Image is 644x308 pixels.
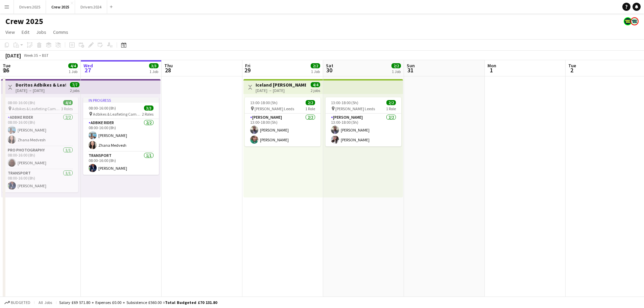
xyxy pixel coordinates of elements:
[386,106,396,111] span: 1 Role
[53,29,68,35] span: Comms
[144,105,153,111] span: 3/3
[311,69,320,74] div: 1 Job
[311,87,320,93] div: 2 jobs
[326,97,401,146] app-job-card: 13:00-18:00 (5h)2/2 [PERSON_NAME] Leeds1 Role[PERSON_NAME]2/213:00-18:00 (5h)[PERSON_NAME][PERSON...
[68,63,78,68] span: 4/4
[165,300,217,305] span: Total Budgeted £70 131.80
[61,106,73,111] span: 3 Roles
[311,63,320,68] span: 2/2
[568,63,576,69] span: Tue
[37,300,53,305] span: All jobs
[325,66,333,74] span: 30
[3,63,10,69] span: Tue
[89,105,116,111] span: 08:00-16:00 (8h)
[22,53,39,58] span: Week 35
[3,28,18,37] a: View
[2,66,10,74] span: 26
[16,82,66,88] h3: Doritos Adbikes & Leafleting Camden
[326,63,333,69] span: Sat
[567,66,576,74] span: 2
[630,17,639,25] app-user-avatar: Claire Stewart
[3,299,31,306] button: Budgeted
[83,119,159,152] app-card-role: Adbike Rider2/208:00-16:00 (8h)[PERSON_NAME]Zhana Medvesh
[326,114,401,146] app-card-role: [PERSON_NAME]2/213:00-18:00 (5h)[PERSON_NAME][PERSON_NAME]
[2,97,78,192] app-job-card: 08:00-16:00 (8h)4/4 Adbikes & Leafleting Camden3 RolesAdbike Rider2/208:00-16:00 (8h)[PERSON_NAME...
[250,100,278,105] span: 13:00-18:00 (5h)
[84,63,93,69] span: Wed
[149,69,158,74] div: 1 Job
[5,52,21,59] div: [DATE]
[69,69,77,74] div: 1 Job
[256,82,306,88] h3: Iceland [PERSON_NAME] Leeds
[16,88,66,93] div: [DATE] → [DATE]
[256,88,306,93] div: [DATE] → [DATE]
[142,112,153,117] span: 2 Roles
[11,300,30,305] span: Budgeted
[82,66,93,74] span: 27
[5,16,43,26] h1: Crew 2025
[255,106,294,111] span: [PERSON_NAME] Leeds
[392,69,401,74] div: 1 Job
[63,100,73,105] span: 4/4
[391,63,401,68] span: 2/2
[36,29,46,35] span: Jobs
[244,66,251,74] span: 29
[83,152,159,175] app-card-role: Transport1/108:00-16:00 (8h)[PERSON_NAME]
[59,300,217,305] div: Salary £69 571.80 + Expenses £0.00 + Subsistence £560.00 =
[245,114,320,146] app-card-role: [PERSON_NAME]2/213:00-18:00 (5h)[PERSON_NAME][PERSON_NAME]
[335,106,375,111] span: [PERSON_NAME] Leeds
[5,29,15,35] span: View
[487,63,496,69] span: Mon
[19,28,32,37] a: Edit
[163,66,173,74] span: 28
[46,0,75,14] button: Crew 2025
[42,53,49,58] div: BST
[83,97,159,175] app-job-card: In progress08:00-16:00 (8h)3/3 Adbikes & Leafleting Camden2 RolesAdbike Rider2/208:00-16:00 (8h)[...
[14,0,46,14] button: Drivers 2025
[164,63,173,69] span: Thu
[386,100,396,105] span: 2/2
[624,17,632,25] app-user-avatar: Nicola Price
[2,114,78,146] app-card-role: Adbike Rider2/208:00-16:00 (8h)[PERSON_NAME]Zhana Medvesh
[2,169,78,192] app-card-role: Transport1/108:00-16:00 (8h)[PERSON_NAME]
[245,63,251,69] span: Fri
[311,82,320,87] span: 4/4
[70,87,79,93] div: 2 jobs
[22,29,29,35] span: Edit
[33,28,49,37] a: Jobs
[75,0,107,14] button: Drivers 2024
[70,82,79,87] span: 7/7
[306,100,315,105] span: 2/2
[305,106,315,111] span: 1 Role
[2,146,78,169] app-card-role: Pro Photography1/108:00-16:00 (8h)[PERSON_NAME]
[245,97,320,146] app-job-card: 13:00-18:00 (5h)2/2 [PERSON_NAME] Leeds1 Role[PERSON_NAME]2/213:00-18:00 (5h)[PERSON_NAME][PERSON...
[486,66,496,74] span: 1
[407,63,415,69] span: Sun
[406,66,415,74] span: 31
[83,97,159,103] div: In progress
[8,100,35,105] span: 08:00-16:00 (8h)
[149,63,159,68] span: 3/3
[50,28,71,37] a: Comms
[93,112,142,117] span: Adbikes & Leafleting Camden
[12,106,61,111] span: Adbikes & Leafleting Camden
[331,100,358,105] span: 13:00-18:00 (5h)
